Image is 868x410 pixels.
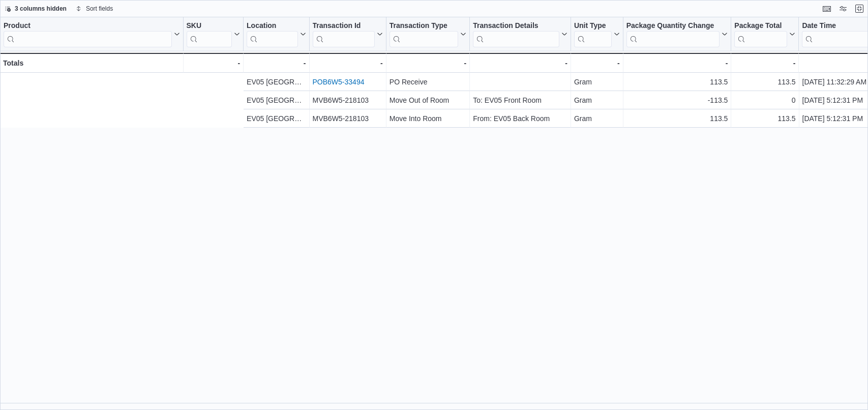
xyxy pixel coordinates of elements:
div: Move Out of Room [390,94,466,106]
div: Unit Type [574,21,612,31]
button: SKU [187,21,241,47]
div: Transaction Details [473,21,559,47]
div: EV05 [GEOGRAPHIC_DATA] [247,112,306,125]
div: - [187,57,241,69]
div: 0 [734,94,795,106]
div: Transaction Id [313,21,375,31]
div: SKU [187,21,232,31]
div: 113.5 [734,76,795,88]
div: Transaction Details [473,21,559,31]
button: Product [4,21,180,47]
div: EV05 [GEOGRAPHIC_DATA] [247,94,306,106]
div: To: EV05 Front Room [473,94,567,106]
button: Exit fullscreen [853,3,865,15]
div: - [313,57,383,69]
div: Gram [574,94,620,106]
button: Display options [837,3,849,15]
a: POB6W5-33494 [313,78,365,86]
div: - [734,57,795,69]
div: 113.5 [734,112,795,125]
div: PO Receive [390,76,466,88]
div: Location [247,21,297,47]
div: Location [247,21,297,31]
button: Package Total [734,21,795,47]
div: From: EV05 Back Room [473,112,567,125]
div: Transaction Type [390,21,458,47]
div: Package Quantity Change [626,21,720,47]
button: Unit Type [574,21,620,47]
div: - [247,57,306,69]
button: Keyboard shortcuts [821,3,833,15]
button: Transaction Details [473,21,567,47]
div: SKU URL [187,21,232,47]
button: Sort fields [72,3,117,15]
div: - [626,57,728,69]
div: EV05 [GEOGRAPHIC_DATA] [247,76,306,88]
div: - [473,57,567,69]
span: 3 columns hidden [15,5,67,13]
button: Transaction Id [313,21,383,47]
div: Product [4,21,172,31]
div: 113.5 [626,112,728,125]
div: -113.5 [626,94,728,106]
div: MVB6W5-218103 [313,94,383,106]
div: Move Into Room [390,112,466,125]
button: 3 columns hidden [1,3,71,15]
div: Transaction Id URL [313,21,375,47]
div: MVB6W5-218103 [313,112,383,125]
div: Totals [3,57,180,69]
div: Unit Type [574,21,612,47]
div: Transaction Type [390,21,458,31]
div: Gram [574,76,620,88]
div: Gram [574,112,620,125]
div: Package Total [734,21,787,47]
span: Sort fields [86,5,113,13]
button: Location [247,21,306,47]
div: Package Quantity Change [626,21,720,31]
div: Product [4,21,172,47]
div: - [574,57,620,69]
button: Transaction Type [390,21,466,47]
div: - [390,57,466,69]
button: Package Quantity Change [626,21,728,47]
div: 113.5 [626,76,728,88]
div: Package Total [734,21,787,31]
